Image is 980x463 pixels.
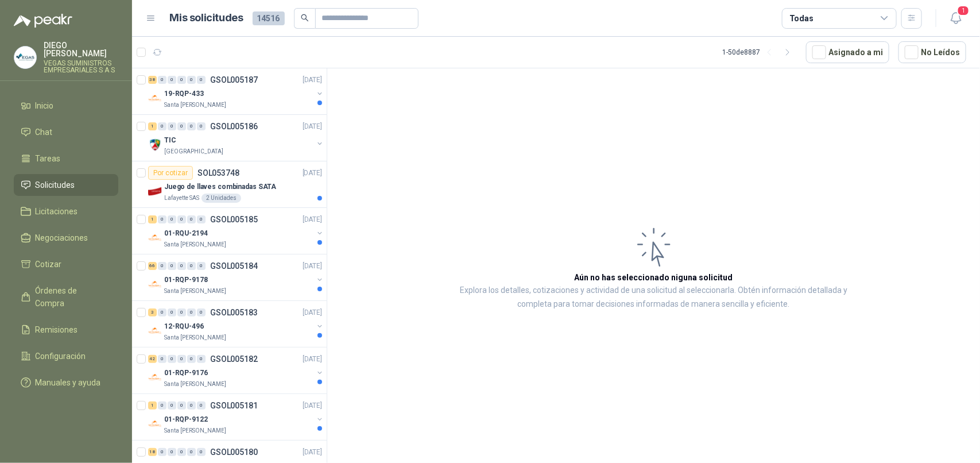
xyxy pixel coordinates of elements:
[158,308,166,317] div: 0
[36,284,107,310] span: Órdenes de Compra
[14,95,118,117] a: Inicio
[168,76,176,84] div: 0
[177,262,186,270] div: 0
[164,275,208,285] p: 01-RQP-9178
[148,399,324,435] a: 1 0 0 0 0 0 GSOL005181[DATE] Company Logo01-RQP-9122Santa [PERSON_NAME]
[177,402,186,410] div: 0
[148,231,162,245] img: Company Logo
[148,213,324,249] a: 1 0 0 0 0 0 GSOL005185[DATE] Company Logo01-RQU-2194Santa [PERSON_NAME]
[303,261,322,272] p: [DATE]
[164,321,204,332] p: 12-RQU-496
[36,179,75,191] span: Solicitudes
[14,121,118,143] a: Chat
[210,355,258,363] p: GSOL005182
[303,400,322,411] p: [DATE]
[442,284,865,311] p: Explora los detalles, cotizaciones y actividad de una solicitud al seleccionarla. Obtén informaci...
[197,215,206,223] div: 0
[36,99,54,112] span: Inicio
[148,308,157,317] div: 3
[148,448,157,456] div: 18
[158,355,166,363] div: 0
[168,215,176,223] div: 0
[164,147,223,156] p: [GEOGRAPHIC_DATA]
[148,277,162,291] img: Company Logo
[14,345,118,367] a: Configuración
[303,121,322,132] p: [DATE]
[132,161,327,208] a: Por cotizarSOL053748[DATE] Company LogoJuego de llaves combinadas SATALafayette SAS2 Unidades
[303,447,322,458] p: [DATE]
[164,182,276,192] p: Juego de llaves combinadas SATA
[187,215,196,223] div: 0
[148,166,193,180] div: Por cotizar
[177,76,186,84] div: 0
[36,350,86,362] span: Configuración
[197,122,206,130] div: 0
[187,448,196,456] div: 0
[148,119,324,156] a: 1 0 0 0 0 0 GSOL005186[DATE] Company LogoTIC[GEOGRAPHIC_DATA]
[253,11,285,25] span: 14516
[36,232,88,244] span: Negociaciones
[148,91,162,105] img: Company Logo
[177,215,186,223] div: 0
[168,402,176,410] div: 0
[148,73,324,110] a: 38 0 0 0 0 0 GSOL005187[DATE] Company Logo19-RQP-433Santa [PERSON_NAME]
[44,41,118,57] p: DIEGO [PERSON_NAME]
[168,448,176,456] div: 0
[148,306,324,342] a: 3 0 0 0 0 0 GSOL005183[DATE] Company Logo12-RQU-496Santa [PERSON_NAME]
[575,271,733,284] h3: Aún no has seleccionado niguna solicitud
[187,308,196,317] div: 0
[187,355,196,363] div: 0
[210,122,258,130] p: GSOL005186
[303,168,322,179] p: [DATE]
[158,448,166,456] div: 0
[187,262,196,270] div: 0
[148,262,157,270] div: 66
[789,12,814,25] div: Todas
[36,205,78,218] span: Licitaciones
[164,101,226,110] p: Santa [PERSON_NAME]
[14,14,72,28] img: Logo peakr
[197,355,206,363] div: 0
[164,426,226,435] p: Santa [PERSON_NAME]
[164,333,226,342] p: Santa [PERSON_NAME]
[14,253,118,275] a: Cotizar
[158,122,166,130] div: 0
[14,200,118,222] a: Licitaciones
[36,126,53,138] span: Chat
[210,448,258,456] p: GSOL005180
[36,152,61,165] span: Tareas
[148,138,162,152] img: Company Logo
[14,372,118,393] a: Manuales y ayuda
[164,287,226,296] p: Santa [PERSON_NAME]
[158,215,166,223] div: 0
[210,76,258,84] p: GSOL005187
[14,280,118,314] a: Órdenes de Compra
[164,135,176,146] p: TIC
[158,76,166,84] div: 0
[177,122,186,130] div: 0
[168,308,176,317] div: 0
[36,323,78,336] span: Remisiones
[164,194,199,203] p: Lafayette SAS
[197,262,206,270] div: 0
[210,308,258,317] p: GSOL005183
[303,75,322,86] p: [DATE]
[164,228,208,239] p: 01-RQU-2194
[14,148,118,169] a: Tareas
[44,60,118,74] p: VEGAS SUMINISTROS EMPRESARIALES S A S
[148,215,157,223] div: 1
[177,308,186,317] div: 0
[158,402,166,410] div: 0
[14,227,118,249] a: Negociaciones
[168,262,176,270] div: 0
[168,122,176,130] div: 0
[148,352,324,389] a: 42 0 0 0 0 0 GSOL005182[DATE] Company Logo01-RQP-9176Santa [PERSON_NAME]
[197,448,206,456] div: 0
[168,355,176,363] div: 0
[202,194,241,203] div: 2 Unidades
[36,258,62,271] span: Cotizar
[148,122,157,130] div: 1
[148,76,157,84] div: 38
[148,371,162,384] img: Company Logo
[197,76,206,84] div: 0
